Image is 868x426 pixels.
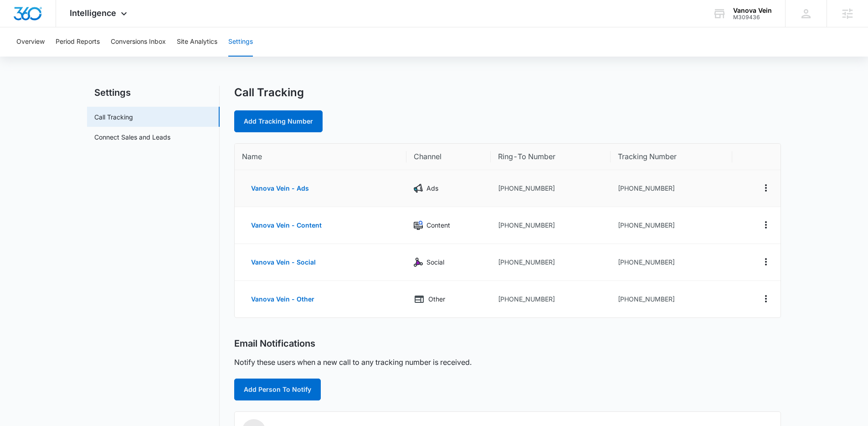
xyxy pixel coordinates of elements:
td: [PHONE_NUMBER] [491,244,610,281]
button: Settings [228,27,253,57]
td: [PHONE_NUMBER] [611,281,732,317]
td: [PHONE_NUMBER] [611,207,732,244]
a: Connect Sales and Leads [94,132,170,142]
button: Conversions Inbox [111,27,166,57]
th: Name [235,144,406,170]
h2: Settings [87,86,220,99]
div: account name [733,7,772,14]
img: Social [414,258,423,267]
button: Vanova Vein - Ads [242,177,318,199]
th: Ring-To Number [491,144,610,170]
button: Actions [759,218,773,232]
button: Actions [759,255,773,269]
td: [PHONE_NUMBER] [491,207,610,244]
button: Vanova Vein - Other [242,288,324,310]
p: Ads [426,183,438,193]
span: Intelligence [70,8,116,18]
th: Tracking Number [611,144,732,170]
td: [PHONE_NUMBER] [491,170,610,207]
button: Vanova Vein - Content [242,214,331,236]
button: Add Person To Notify [234,379,321,400]
img: Content [414,221,423,230]
button: Vanova Vein - Social [242,251,325,273]
button: Overview [16,27,45,57]
button: Actions [759,181,773,195]
p: Other [428,294,445,304]
td: [PHONE_NUMBER] [611,244,732,281]
button: Site Analytics [177,27,217,57]
td: [PHONE_NUMBER] [491,281,610,317]
p: Notify these users when a new call to any tracking number is received. [234,357,472,368]
img: Ads [414,184,423,193]
a: Add Tracking Number [234,110,323,132]
div: account id [733,14,772,21]
h1: Call Tracking [234,86,304,99]
button: Period Reports [56,27,100,57]
td: [PHONE_NUMBER] [611,170,732,207]
th: Channel [406,144,491,170]
h2: Email Notifications [234,338,315,349]
button: Actions [759,291,773,306]
p: Content [426,220,450,230]
a: Call Tracking [94,112,133,122]
p: Social [426,257,444,267]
